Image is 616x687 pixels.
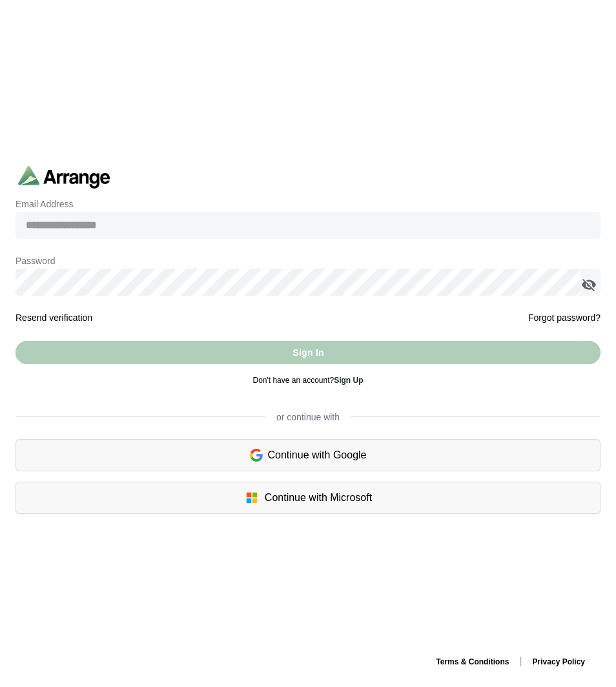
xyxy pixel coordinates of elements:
[334,376,363,385] a: Sign Up
[266,411,350,424] span: or continue with
[528,310,601,325] a: Forgot password?
[15,439,601,471] div: Continue with Google
[15,482,601,514] div: Continue with Microsoft
[15,253,601,269] p: Password
[18,165,110,188] img: arrangeai-name-small-logo.4d2b8aee.svg
[244,490,260,506] img: microsoft-logo.7cf64d5f.svg
[250,447,263,463] img: google-logo.6d399ca0.svg
[15,196,601,212] p: Email Address
[431,657,514,666] a: Terms & Conditions
[252,376,363,385] span: Don't have an account?
[15,313,92,323] a: Resend verification
[581,277,597,292] i: appended action
[519,655,522,666] span: |
[528,657,590,666] a: Privacy Policy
